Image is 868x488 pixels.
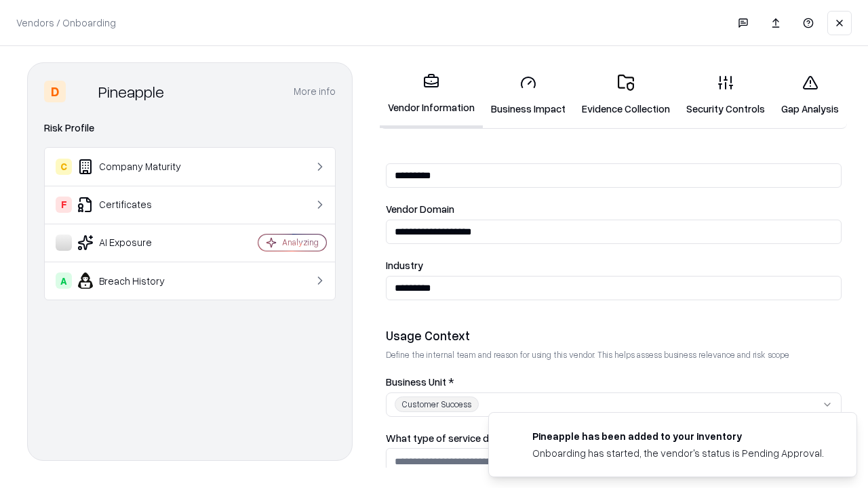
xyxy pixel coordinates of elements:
div: Onboarding has started, the vendor's status is Pending Approval. [532,446,824,460]
button: Customer Success [386,392,842,417]
a: Business Impact [483,64,574,127]
a: Vendor Information [380,62,483,128]
p: Define the internal team and reason for using this vendor. This helps assess business relevance a... [386,349,842,361]
div: Customer Success [395,396,479,412]
div: C [56,159,72,175]
p: Vendors / Onboarding [16,16,116,30]
a: Gap Analysis [773,64,847,127]
div: A [56,272,72,289]
img: pineappleenergy.com [505,429,521,445]
div: Usage Context [386,327,842,344]
div: Analyzing [282,237,319,248]
div: Company Maturity [56,159,218,175]
div: AI Exposure [56,235,218,251]
div: F [56,197,72,213]
div: Pineapple has been added to your inventory [532,429,824,443]
label: What type of service does the vendor provide? * [386,433,842,443]
a: Security Controls [678,64,773,127]
div: Certificates [56,197,218,213]
div: Pineapple [98,81,164,102]
div: Risk Profile [44,120,336,136]
div: Breach History [56,272,218,289]
label: Industry [386,260,842,270]
div: D [44,81,66,102]
button: More info [294,79,336,104]
label: Business Unit * [386,377,842,387]
a: Evidence Collection [574,64,678,127]
label: Vendor Domain [386,204,842,214]
img: Pineapple [71,81,93,102]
